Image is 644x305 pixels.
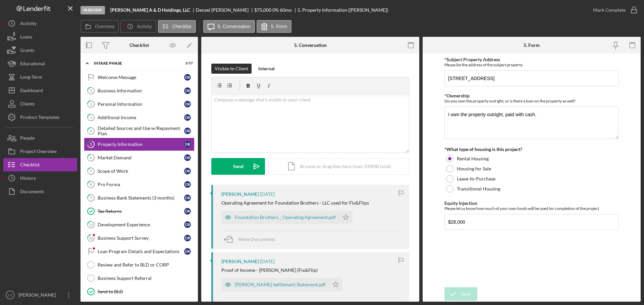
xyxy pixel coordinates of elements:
div: Proof of Income - [PERSON_NAME] (Fix&Flip) [221,268,318,273]
div: D R [184,248,191,255]
div: Project Overview [20,145,57,160]
div: Additional Income [98,115,184,120]
a: 5Property InformationDR [84,138,195,151]
div: Documents [20,185,44,200]
div: Send to BLD [98,289,194,294]
label: Overview [95,24,114,29]
div: *What type of housing is this project? [444,147,619,152]
a: Review and Refer to BLD or CORP [84,258,195,272]
button: Educational [3,57,77,70]
button: Activity [3,17,77,30]
div: 5. Form [524,43,540,48]
div: Loan Program Details and Expectations [98,249,184,254]
a: 7Scope of WorkDR [84,164,195,178]
div: Loans [20,30,32,45]
a: 9Business Bank Statements (3 months)DR [84,191,195,205]
tspan: 2 [90,102,92,106]
label: *Ownership [444,93,470,98]
a: Business Support Referral [84,272,195,285]
div: In Review [80,6,105,14]
a: 11Development ExperienceDR [84,218,195,231]
div: Personal Information [98,101,184,107]
div: 60 mo [280,7,292,13]
a: 6Market DemandDR [84,151,195,164]
button: Mark Complete [586,3,641,17]
button: Clients [3,97,77,110]
label: 5. Conversation [218,24,251,29]
div: D R [184,235,191,241]
a: Welcome MessageDR [84,71,195,84]
tspan: 4 [90,129,92,133]
div: Product Templates [20,110,59,126]
a: Product Templates [3,110,77,124]
textarea: I own the property outright, paid with cash. [444,106,619,139]
label: *Subject Property Address [444,57,500,62]
a: Send to BLD [84,285,195,298]
button: Loans [3,30,77,44]
a: 2Personal InformationDR [84,97,195,111]
button: Long-Term [3,70,77,84]
tspan: 9 [90,196,92,200]
div: D R [184,74,191,81]
div: [PERSON_NAME] [221,192,259,197]
div: History [20,171,36,186]
div: Review and Refer to BLD or CORP [98,262,194,268]
tspan: 6 [90,155,92,160]
button: History [3,171,77,185]
div: D R [184,128,191,134]
div: 5. Conversation [294,43,327,48]
text: LS [8,293,12,297]
div: D R [184,141,191,148]
tspan: 8 [90,182,92,186]
span: Move Documents [238,236,275,242]
div: Activity [20,17,37,32]
div: D R [184,154,191,161]
div: D R [184,87,191,94]
a: 4Detailed Sources and Use w/Repayment PlanDR [84,124,195,138]
a: Tax ReturnsDR [84,205,195,218]
div: Send [233,158,244,175]
div: Long-Term [20,70,42,85]
div: Business Support Survey [98,235,184,241]
button: Project Overview [3,145,77,158]
label: Lease-to-Purchase [457,176,495,181]
div: [PERSON_NAME] Settlement Statement.pdf [235,282,326,287]
div: D R [184,221,191,228]
div: D R [184,114,191,121]
button: Send [211,158,265,175]
div: Scope of Work [98,168,184,174]
div: Detailed Sources and Use w/Repayment Plan [98,126,184,136]
button: Internal [255,64,278,74]
button: Checklist [158,20,196,33]
time: 2025-09-17 02:41 [260,259,275,264]
time: 2025-09-17 02:42 [260,192,275,197]
label: Rental Housing [457,156,489,161]
div: Denzel [PERSON_NAME] [196,7,254,13]
div: Business Bank Statements (3 months) [98,195,184,201]
div: Business Support Referral [98,276,194,281]
div: D R [184,195,191,201]
b: [PERSON_NAME] A & D Holdings, LLC [110,7,190,13]
div: [PERSON_NAME] [221,259,259,264]
iframe: Intercom live chat [621,276,637,292]
button: Grants [3,44,77,57]
div: Internal [258,64,275,74]
div: Checklist [20,158,40,173]
div: 0 % [272,7,279,13]
button: Activity [120,20,156,33]
button: People [3,131,77,145]
div: Welcome Message [98,75,184,80]
label: Activity [137,24,152,29]
div: Property Information [98,142,184,147]
div: Please list the address of the subject property [444,62,619,67]
div: 2 / 17 [181,61,193,65]
button: Checklist [3,158,77,171]
div: Development Experience [98,222,184,227]
button: Foundation Brothers _ Operating Agreement.pdf [221,211,353,224]
div: Save [461,287,471,301]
